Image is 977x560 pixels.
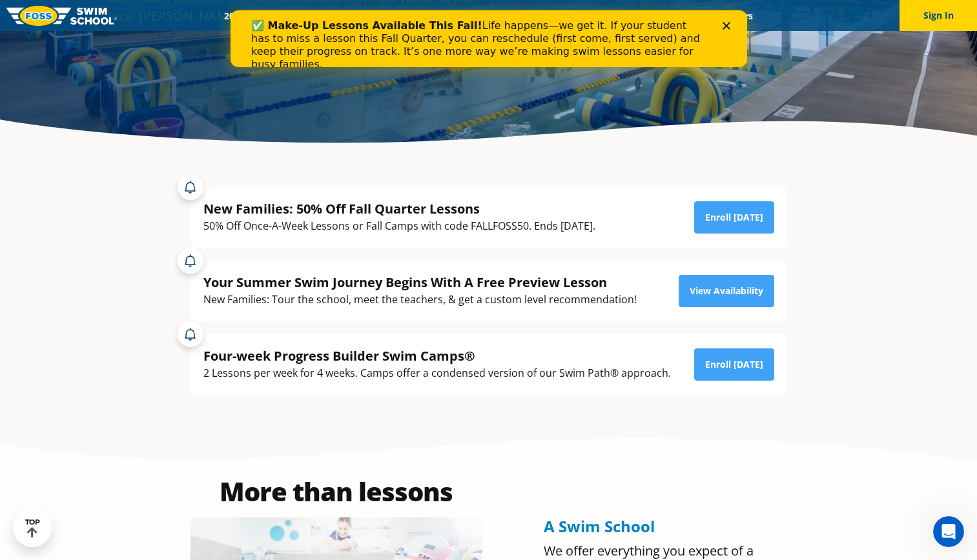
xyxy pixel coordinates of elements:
a: About FOSS [461,10,533,22]
img: FOSS Swim School Logo [6,6,117,26]
div: Your Summer Swim Journey Begins With A Free Preview Lesson [203,274,637,291]
div: New Families: 50% Off Fall Quarter Lessons [203,200,595,217]
a: 2025 Calendar [213,10,294,22]
h2: More than lessons [190,479,482,505]
iframe: Intercom live chat [933,516,964,547]
a: Careers [710,10,764,22]
a: Enroll [DATE] [694,348,774,381]
div: Life happens—we get it. If your student has to miss a lesson this Fall Quarter, you can reschedul... [21,9,475,61]
div: New Families: Tour the school, meet the teachers, & get a custom level recommendation! [203,291,637,308]
div: Close [492,12,505,19]
iframe: Intercom live chat banner [231,10,747,67]
div: Four-week Progress Builder Swim Camps® [203,347,671,365]
a: Swim Path® Program [348,10,461,22]
div: TOP [25,518,40,538]
a: Schools [294,10,348,22]
b: ✅ Make-Up Lessons Available This Fall! [21,9,252,21]
div: 50% Off Once-A-Week Lessons or Fall Camps with code FALLFOSS50. Ends [DATE]. [203,217,595,235]
span: A Swim School [544,515,655,537]
a: Swim Like [PERSON_NAME] [533,10,670,22]
div: 2 Lessons per week for 4 weeks. Camps offer a condensed version of our Swim Path® approach. [203,365,671,382]
a: View Availability [679,275,774,307]
a: Enroll [DATE] [694,201,774,234]
a: Blog [670,10,710,22]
